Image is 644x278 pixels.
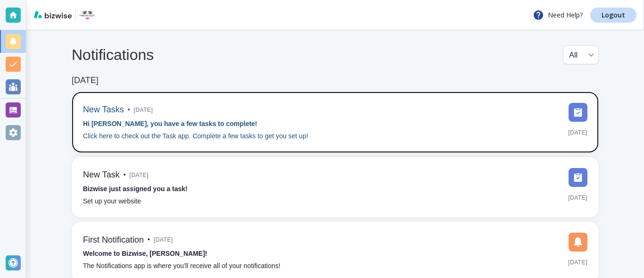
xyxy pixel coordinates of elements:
div: All [569,46,593,64]
img: DashboardSidebarTasks.svg [569,168,587,187]
span: [DATE] [134,103,153,117]
span: [DATE] [568,191,587,205]
span: [DATE] [130,168,149,182]
h6: First Notification [83,235,144,245]
p: Set up your website [83,196,141,207]
p: • [148,235,150,245]
span: [DATE] [154,233,173,247]
h4: Notifications [72,46,154,64]
a: New Tasks•[DATE]Hi [PERSON_NAME], you have a few tasks to complete!Click here to check out the Ta... [72,92,599,153]
h6: New Task [83,170,120,180]
strong: Bizwise just assigned you a task! [83,185,188,193]
img: DashboardSidebarNotification.svg [569,233,587,252]
img: DashboardSidebarTasks.svg [569,103,587,122]
span: [DATE] [568,126,587,140]
span: [DATE] [568,255,587,270]
strong: Hi [PERSON_NAME], you have a few tasks to complete! [83,120,257,127]
a: Logout [590,8,636,23]
p: Need Help? [533,9,583,21]
a: New Task•[DATE]Bizwise just assigned you a task!Set up your website[DATE] [72,157,599,218]
p: The Notifications app is where you’ll receive all of your notifications! [83,261,281,271]
img: Forever Young [80,8,95,23]
h6: [DATE] [72,76,99,86]
strong: Welcome to Bizwise, [PERSON_NAME]! [83,250,207,257]
p: Click here to check out the Task app. Complete a few tasks to get you set up! [83,131,308,142]
p: Logout [602,12,625,18]
h6: New Tasks [83,105,124,115]
img: bizwise [34,11,72,18]
p: • [124,170,126,180]
p: • [128,105,130,115]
